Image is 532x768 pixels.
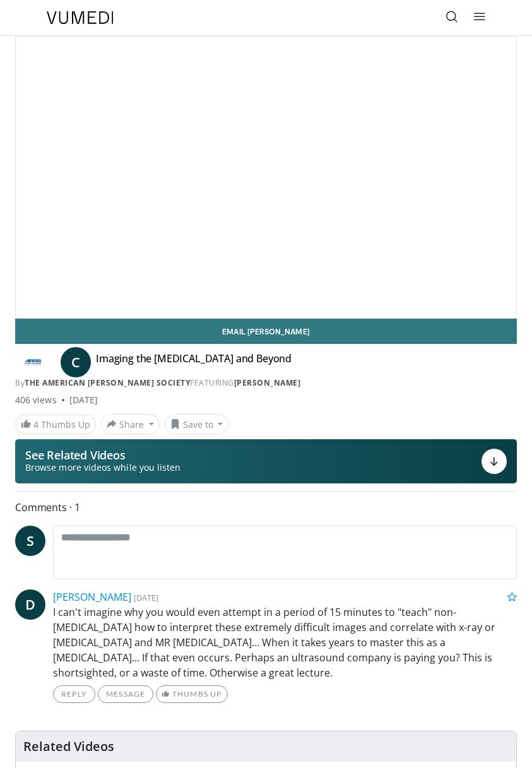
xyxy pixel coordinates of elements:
a: Thumbs Up [156,685,227,703]
a: 4 Thumbs Up [15,415,96,434]
a: The American [PERSON_NAME] Society [25,377,190,388]
button: Save to [165,414,229,434]
a: Message [98,685,153,703]
a: S [15,526,45,556]
a: Reply [53,685,95,703]
a: C [61,347,91,377]
h4: Related Videos [23,739,114,754]
div: [DATE] [69,394,98,406]
img: VuMedi Logo [47,11,114,24]
img: The American Roentgen Ray Society [15,352,50,372]
a: Email [PERSON_NAME] [15,319,517,344]
p: See Related Videos [25,449,180,461]
video-js: Video Player [16,37,516,318]
a: [PERSON_NAME] [53,590,131,604]
p: I can't imagine why you would even attempt in a period of 15 minutes to "teach" non-[MEDICAL_DATA... [53,605,517,680]
a: [PERSON_NAME] [234,377,301,388]
a: D [15,589,45,620]
button: See Related Videos Browse more videos while you listen [15,439,517,483]
small: [DATE] [134,592,158,603]
span: 406 views [15,394,57,406]
span: Comments 1 [15,499,517,516]
button: Share [101,414,160,434]
span: Browse more videos while you listen [25,461,180,474]
span: 4 [33,418,38,430]
h4: Imaging the [MEDICAL_DATA] and Beyond [96,352,292,372]
div: By FEATURING [15,377,517,389]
